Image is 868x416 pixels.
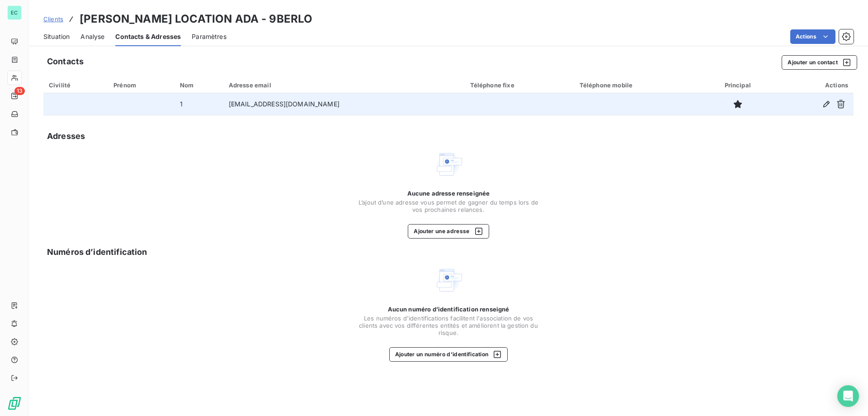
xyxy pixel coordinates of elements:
span: Les numéros d'identifications facilitent l'association de vos clients avec vos différentes entité... [358,315,539,336]
button: Actions [790,29,835,44]
span: Situation [43,32,70,41]
button: Ajouter une adresse [408,224,489,239]
div: Prénom [113,81,169,89]
span: Paramètres [192,32,226,41]
h5: Numéros d’identification [47,246,147,258]
span: 13 [14,87,25,95]
div: Téléphone fixe [470,81,569,89]
span: Aucun numéro d’identification renseigné [388,306,509,313]
img: Empty state [434,150,463,179]
span: Clients [43,15,63,23]
h5: Adresses [47,130,85,143]
td: [EMAIL_ADDRESS][DOMAIN_NAME] [223,93,465,115]
button: Ajouter un contact [782,55,857,70]
img: Logo LeanPay [7,396,22,411]
a: Clients [43,14,63,24]
td: 1 [175,93,223,115]
span: L’ajout d’une adresse vous permet de gagner du temps lors de vos prochaines relances. [358,199,539,213]
div: Téléphone mobile [580,81,695,89]
div: Principal [706,81,769,89]
div: Open Intercom Messenger [837,385,859,407]
h5: Contacts [47,55,84,68]
span: Contacts & Adresses [115,32,181,41]
div: Civilité [49,81,103,89]
div: Actions [780,81,848,89]
h3: [PERSON_NAME] LOCATION ADA - 9BERLO [80,11,312,27]
div: Nom [180,81,218,89]
span: Analyse [80,32,104,41]
div: EC [7,5,22,20]
img: Empty state [434,266,463,295]
span: Aucune adresse renseignée [407,190,490,197]
div: Adresse email [229,81,459,89]
button: Ajouter un numéro d’identification [389,347,508,362]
